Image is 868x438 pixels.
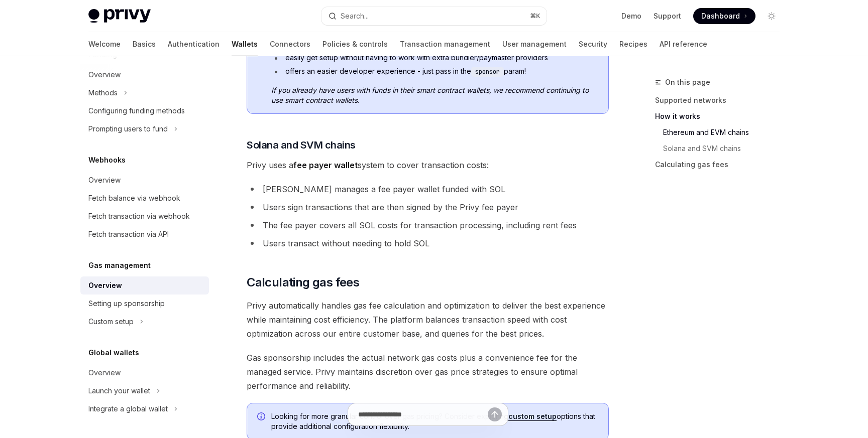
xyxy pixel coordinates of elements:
div: Overview [88,367,121,379]
a: Fetch balance via webhook [80,189,209,207]
span: Solana and SVM chains [247,138,356,152]
button: Toggle Prompting users to fund section [80,120,209,138]
button: Toggle Methods section [80,84,209,102]
button: Send message [488,407,502,421]
a: Basics [133,32,156,56]
a: Calculating gas fees [655,157,788,173]
div: Prompting users to fund [88,123,168,135]
div: Fetch balance via webhook [88,192,180,204]
a: Connectors [270,32,310,56]
a: How it works [655,108,788,124]
a: Security [579,32,607,56]
div: Overview [88,69,121,81]
span: Gas sponsorship includes the actual network gas costs plus a convenience fee for the managed serv... [247,351,609,393]
button: Open search [321,7,547,25]
span: Calculating gas fees [247,274,359,290]
li: Users sign transactions that are then signed by the Privy fee payer [247,200,609,214]
span: ⌘ K [530,12,540,20]
button: Toggle Custom setup section [80,313,209,331]
a: Setting up sponsorship [80,295,209,313]
span: Dashboard [701,11,740,21]
button: Toggle Launch your wallet section [80,382,209,400]
a: Supported networks [655,92,788,108]
a: Ethereum and EVM chains [655,124,788,140]
a: Overview [80,364,209,382]
a: User management [502,32,567,56]
a: Transaction management [400,32,490,56]
div: Fetch transaction via API [88,228,169,240]
strong: fee payer wallet [293,160,358,170]
a: Configuring funding methods [80,102,209,120]
div: Launch your wallet [88,385,150,397]
li: The fee payer covers all SOL costs for transaction processing, including rent fees [247,218,609,232]
div: Integrate a global wallet [88,403,168,415]
div: Custom setup [88,316,134,328]
em: If you already have users with funds in their smart contract wallets, we recommend continuing to ... [271,86,589,104]
a: Demo [621,11,641,21]
li: easily get setup without having to work with extra bundler/paymaster providers [271,53,598,63]
li: offers an easier developer experience - just pass in the param! [271,66,598,77]
div: Setting up sponsorship [88,298,165,310]
li: Users transact without needing to hold SOL [247,236,609,250]
a: Policies & controls [322,32,388,56]
button: Toggle dark mode [764,8,780,24]
h5: Gas management [88,259,151,271]
a: Overview [80,171,209,189]
code: sponsor [471,67,504,77]
div: Overview [88,279,122,291]
div: Overview [88,174,121,186]
div: Search... [341,10,369,22]
li: [PERSON_NAME] manages a fee payer wallet funded with SOL [247,182,609,196]
a: Overview [80,66,209,84]
a: Authentication [168,32,220,56]
h5: Webhooks [88,154,126,166]
div: Configuring funding methods [88,105,185,117]
input: Ask a question... [358,403,488,425]
div: Methods [88,87,118,99]
img: light logo [88,9,151,23]
div: Fetch transaction via webhook [88,210,190,222]
a: API reference [660,32,707,56]
button: Toggle Integrate a global wallet section [80,400,209,418]
a: Welcome [88,32,121,56]
span: On this page [665,76,710,88]
a: Support [654,11,681,21]
a: Fetch transaction via webhook [80,207,209,225]
a: Wallets [232,32,258,56]
a: Overview [80,276,209,295]
span: Privy uses a system to cover transaction costs: [247,158,609,172]
a: Dashboard [693,8,755,24]
h5: Global wallets [88,347,139,359]
a: Solana and SVM chains [655,140,788,157]
a: Fetch transaction via API [80,225,209,243]
a: Recipes [619,32,647,56]
span: Privy automatically handles gas fee calculation and optimization to deliver the best experience w... [247,299,609,341]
